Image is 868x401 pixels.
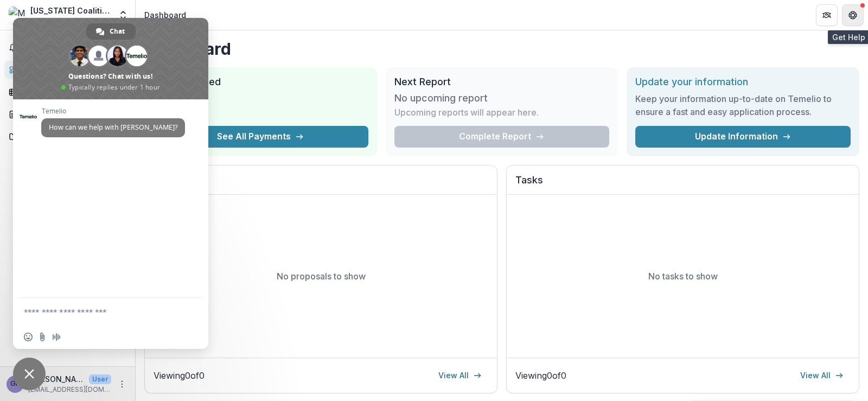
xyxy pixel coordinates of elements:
[89,374,111,384] p: User
[49,123,177,132] span: How can we help with [PERSON_NAME]?
[277,270,366,283] p: No proposals to show
[13,358,46,390] a: Close chat
[4,39,131,56] button: Notifications
[154,174,488,195] h2: Proposals
[4,128,131,145] a: Documents
[153,76,368,88] h2: Total Awarded
[794,367,850,384] a: View All
[9,7,26,24] img: Missouri Coalition for Oral Health, Inc
[4,105,131,123] a: Proposals
[153,126,368,148] button: See All Payments
[10,380,21,387] div: Gary Harbison
[144,9,186,21] div: Dashboard
[38,333,47,341] span: Send a file
[144,39,859,59] h1: Dashboard
[635,92,851,118] h3: Keep your information up-to-date on Temelio to ensure a fast and easy application process.
[154,369,205,382] p: Viewing 0 of 0
[394,92,488,104] h3: No upcoming report
[116,4,131,26] button: Open entity switcher
[842,4,864,26] button: Get Help
[86,23,136,40] a: Chat
[635,76,851,88] h2: Update your information
[28,373,85,385] p: [PERSON_NAME]
[394,106,539,119] p: Upcoming reports will appear here.
[24,333,33,341] span: Insert an emoji
[4,83,131,101] a: Tasks
[394,76,610,88] h2: Next Report
[28,385,111,394] p: [EMAIL_ADDRESS][DOMAIN_NAME]
[432,367,488,384] a: View All
[30,5,111,16] div: [US_STATE] Coalition for Oral Health, Inc
[635,126,851,148] a: Update Information
[515,174,850,195] h2: Tasks
[30,16,61,26] span: Nonprofit
[110,23,125,40] span: Chat
[41,107,185,115] span: Temelio
[116,378,129,391] button: More
[52,333,61,341] span: Audio message
[816,4,838,26] button: Partners
[515,369,566,382] p: Viewing 0 of 0
[140,7,190,23] nav: breadcrumb
[24,298,176,325] textarea: Compose your message...
[648,270,718,283] p: No tasks to show
[4,61,131,79] a: Dashboard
